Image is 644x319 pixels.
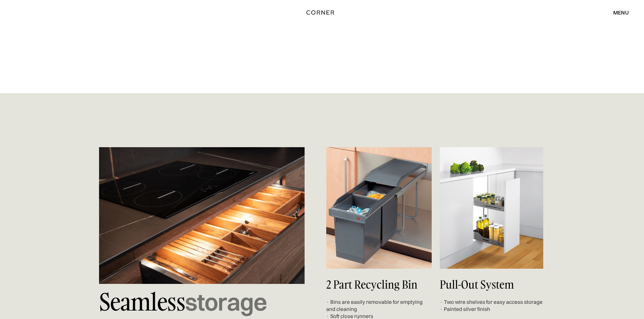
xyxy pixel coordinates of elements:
a: home [298,8,346,17]
img: Pull-out system opened and shown with content inside [440,147,543,269]
div: menu [606,7,629,18]
div: menu [613,10,629,15]
img: Cutlery drawer with lighting under the cabinet inside [99,147,305,284]
h4: Pull-Out System [440,278,545,291]
img: Two part recycling bin [326,147,432,269]
h4: 2 Part Recycling Bin [326,278,432,291]
div: · Two wire shelves for easy access storage · Painted silver finish [440,299,545,313]
span: storage [185,287,267,317]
